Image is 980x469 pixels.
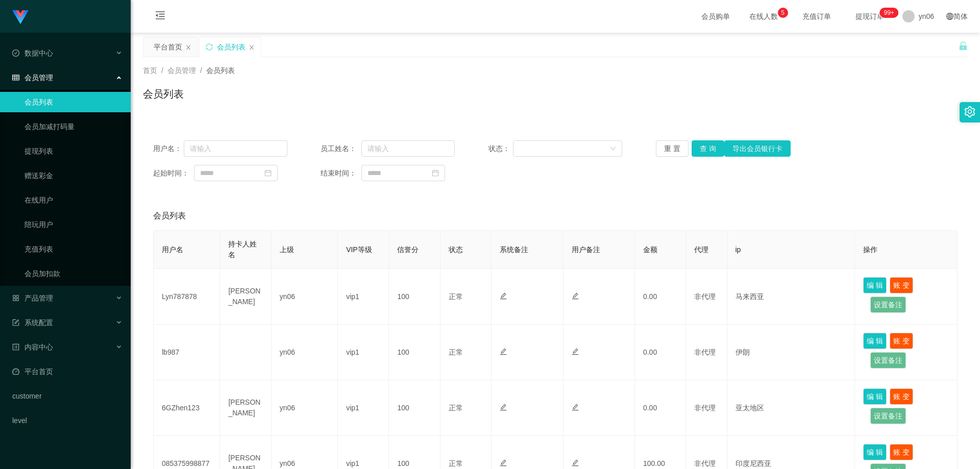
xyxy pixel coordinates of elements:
a: 在线用户 [24,190,122,210]
span: 正常 [449,459,463,467]
span: 员工姓名： [321,143,361,154]
span: 产品管理 [12,294,53,302]
button: 编 辑 [863,388,887,405]
i: 图标: global [946,13,953,20]
span: 会员列表 [153,210,186,222]
span: 用户备注 [572,245,600,254]
i: 图标: profile [12,343,19,351]
i: 图标: appstore-o [12,294,19,302]
td: [PERSON_NAME] [220,269,271,325]
i: 图标: edit [500,404,507,411]
td: Lyn787878 [154,269,220,325]
button: 查 询 [692,140,724,157]
span: VIP等级 [346,245,372,254]
td: vip1 [338,380,389,436]
a: 陪玩用户 [24,214,122,235]
a: 会员加减打码量 [24,116,122,137]
a: 会员加扣款 [24,263,122,284]
span: 状态 [449,245,463,254]
span: 用户名： [153,143,184,154]
span: 非代理 [694,459,716,467]
span: 正常 [449,292,463,301]
button: 编 辑 [863,444,887,460]
i: 图标: edit [572,348,579,355]
a: 会员列表 [24,92,122,112]
button: 账 变 [890,444,913,460]
i: 图标: edit [500,292,507,300]
a: 提现列表 [24,141,122,161]
i: 图标: edit [572,459,579,466]
button: 账 变 [890,388,913,405]
button: 设置备注 [870,297,906,313]
span: 状态： [488,143,513,154]
button: 编 辑 [863,333,887,349]
a: level [12,410,122,431]
button: 编 辑 [863,277,887,293]
span: 会员管理 [167,66,196,75]
i: 图标: edit [500,459,507,466]
td: vip1 [338,325,389,380]
p: 5 [781,8,785,18]
i: 图标: close [185,44,191,51]
span: 正常 [449,348,463,356]
i: 图标: down [610,145,616,153]
h1: 会员列表 [143,86,184,102]
span: 起始时间： [153,168,194,179]
i: 图标: calendar [432,169,439,177]
a: 赠送彩金 [24,165,122,186]
sup: 5 [778,8,788,18]
i: 图标: unlock [959,41,968,51]
td: 100 [389,380,440,436]
i: 图标: edit [500,348,507,355]
button: 导出会员银行卡 [724,140,791,157]
span: 数据中心 [12,49,53,57]
span: 金额 [643,245,657,254]
span: 非代理 [694,348,716,356]
input: 请输入 [361,140,455,157]
span: 首页 [143,66,157,75]
td: 0.00 [635,380,686,436]
span: 非代理 [694,404,716,412]
td: yn06 [272,325,338,380]
span: 非代理 [694,292,716,301]
span: 代理 [694,245,708,254]
span: / [200,66,202,75]
button: 重 置 [656,140,689,157]
div: 平台首页 [154,37,182,57]
i: 图标: form [12,319,19,326]
td: yn06 [272,380,338,436]
span: 信誉分 [397,245,419,254]
a: customer [12,386,122,406]
span: 会员列表 [206,66,235,75]
span: 充值订单 [797,13,836,20]
button: 设置备注 [870,408,906,424]
input: 请输入 [184,140,287,157]
i: 图标: menu-fold [143,1,178,33]
span: 系统配置 [12,318,53,327]
span: 正常 [449,404,463,412]
i: 图标: close [249,44,255,51]
span: 在线人数 [744,13,783,20]
td: 100 [389,269,440,325]
span: 会员管理 [12,73,53,82]
span: 操作 [863,245,877,254]
td: 0.00 [635,269,686,325]
span: 系统备注 [500,245,528,254]
i: 图标: table [12,74,19,81]
a: 图标: dashboard平台首页 [12,361,122,382]
span: 结束时间： [321,168,361,179]
i: 图标: check-circle-o [12,50,19,57]
td: lb987 [154,325,220,380]
i: 图标: edit [572,404,579,411]
sup: 315 [879,8,898,18]
span: 用户名 [162,245,183,254]
td: 伊朗 [727,325,855,380]
div: 会员列表 [217,37,246,57]
button: 账 变 [890,333,913,349]
td: 0.00 [635,325,686,380]
td: 6GZhen123 [154,380,220,436]
span: 内容中心 [12,343,53,351]
i: 图标: sync [206,43,213,51]
td: 亚太地区 [727,380,855,436]
td: [PERSON_NAME] [220,380,271,436]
